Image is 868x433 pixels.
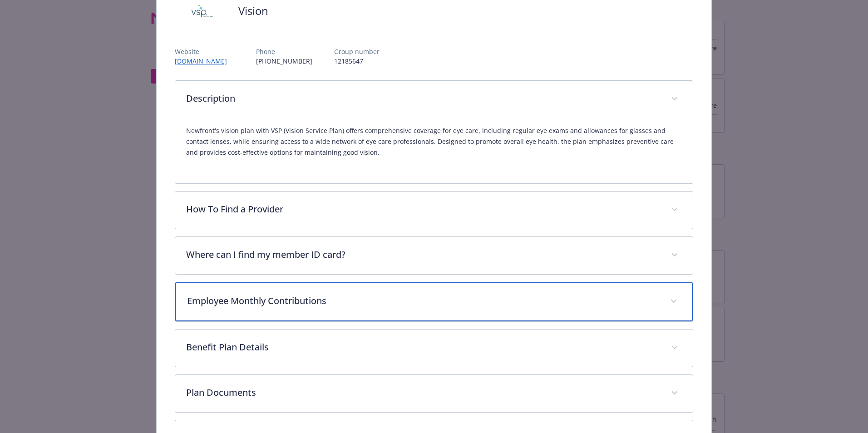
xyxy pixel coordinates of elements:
[175,81,693,118] div: Description
[175,330,693,367] div: Benefit Plan Details
[256,56,312,66] p: [PHONE_NUMBER]
[175,47,234,56] p: Website
[186,92,660,105] p: Description
[175,282,693,321] div: Employee Monthly Contributions
[187,294,659,308] p: Employee Monthly Contributions
[238,3,268,19] h2: Vision
[175,57,234,65] a: [DOMAIN_NAME]
[186,202,660,216] p: How To Find a Provider
[175,237,693,274] div: Where can I find my member ID card?
[175,375,693,412] div: Plan Documents
[334,56,380,66] p: 12185647
[175,118,693,183] div: Description
[175,192,693,229] div: How To Find a Provider
[186,340,660,354] p: Benefit Plan Details
[186,125,682,158] p: Newfront's vision plan with VSP (Vision Service Plan) offers comprehensive coverage for eye care,...
[186,386,660,399] p: Plan Documents
[334,47,380,56] p: Group number
[186,248,660,261] p: Where can I find my member ID card?
[256,47,312,56] p: Phone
